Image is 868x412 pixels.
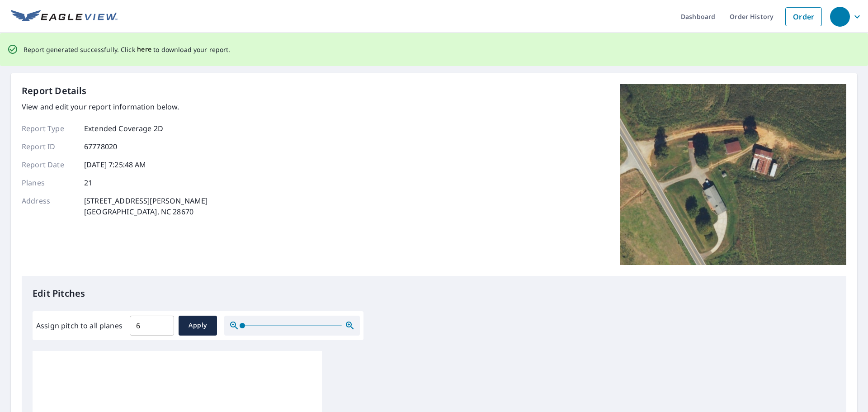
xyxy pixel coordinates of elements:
img: Top image [620,84,846,265]
input: 00.0 [130,313,174,338]
button: Apply [179,316,217,336]
p: Report generated successfully. Click to download your report. [24,44,231,55]
img: EV Logo [11,10,118,24]
p: Report Date [22,159,76,170]
p: [DATE] 7:25:48 AM [84,159,146,170]
p: 21 [84,177,92,188]
p: View and edit your report information below. [22,101,208,112]
button: here [137,44,152,55]
p: Report ID [22,141,76,152]
p: 67778020 [84,141,117,152]
p: Planes [22,177,76,188]
p: Extended Coverage 2D [84,123,163,134]
p: Address [22,195,76,217]
a: Order [785,7,822,26]
p: Edit Pitches [33,287,835,300]
span: Apply [186,320,210,331]
label: Assign pitch to all planes [36,320,123,331]
p: Report Type [22,123,76,134]
p: [STREET_ADDRESS][PERSON_NAME] [GEOGRAPHIC_DATA], NC 28670 [84,195,208,217]
p: Report Details [22,84,87,98]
